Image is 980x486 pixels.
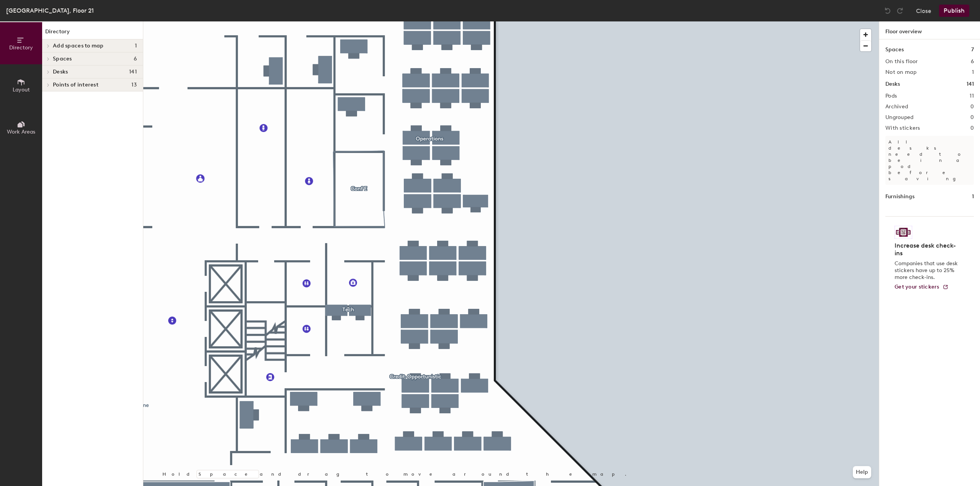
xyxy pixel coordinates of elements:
span: 6 [134,56,137,62]
button: Publish [939,5,969,17]
h2: Ungrouped [885,114,914,121]
img: Sticker logo [895,226,912,239]
h2: Pods [885,93,897,99]
h2: 11 [970,93,974,99]
a: Get your stickers [895,284,949,290]
h1: 7 [971,46,974,54]
h1: Floor overview [879,21,980,39]
img: Redo [896,7,904,15]
h2: 0 [970,125,974,131]
h2: On this floor [885,59,918,65]
span: Get your stickers [895,284,939,290]
h4: Increase desk check-ins [895,242,960,257]
h1: Furnishings [885,192,914,201]
span: Add spaces to map [53,43,104,49]
h1: 141 [967,80,974,88]
img: Undo [884,7,892,15]
span: Desks [53,69,68,75]
span: Spaces [53,56,72,62]
span: 1 [135,43,137,49]
span: Layout [13,86,30,93]
h1: Desks [885,80,900,88]
span: 141 [129,69,137,75]
span: Directory [9,44,33,51]
h1: Directory [42,28,143,39]
h1: 1 [972,192,974,201]
span: 13 [131,82,137,88]
span: Work Areas [7,129,35,135]
h2: 6 [971,59,974,65]
h2: 0 [970,114,974,121]
div: [GEOGRAPHIC_DATA], Floor 21 [6,6,94,15]
h2: 1 [972,69,974,75]
button: Help [853,466,871,478]
h2: Archived [885,104,908,110]
h2: Not on map [885,69,916,75]
h2: 0 [970,104,974,110]
h1: Spaces [885,46,904,54]
span: Points of interest [53,82,98,88]
button: Close [916,5,931,17]
p: All desks need to be in a pod before saving [885,136,974,185]
p: Companies that use desk stickers have up to 25% more check-ins. [895,260,960,281]
h2: With stickers [885,125,920,131]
